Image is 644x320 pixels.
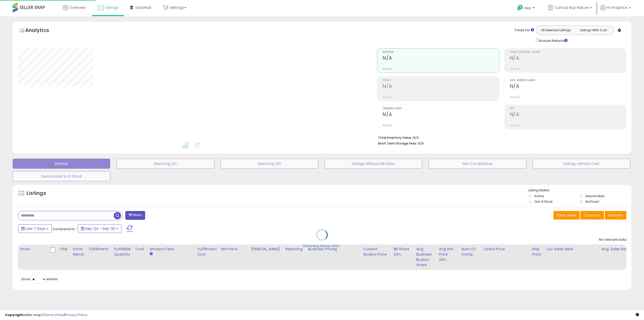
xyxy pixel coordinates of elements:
small: Prev: N/A [510,67,520,70]
div: Include Returns [532,38,574,43]
span: DataHub [136,5,151,10]
button: Non Competitive [428,159,526,169]
h2: N/A [383,83,499,90]
span: Hi Graphics [607,5,627,10]
div: Totals For [514,28,534,33]
h2: N/A [510,83,626,90]
h2: N/A [510,55,626,62]
h5: Analytics [25,27,59,35]
h2: N/A [510,112,626,118]
b: Short Term Storage Fees: [378,141,417,146]
small: Prev: N/A [510,96,520,99]
button: All Selected Listings [537,27,575,33]
span: Revenue [383,51,499,54]
i: Get Help [517,5,523,11]
button: Listings without Min/Max [325,159,422,169]
button: Listings without Cost [533,159,630,169]
small: Prev: N/A [383,67,392,70]
button: Repricing On [116,159,214,169]
small: Prev: N/A [383,96,392,99]
small: Prev: N/A [510,124,520,127]
button: Deactivated & In Stock [13,171,110,181]
button: Default [13,159,110,169]
span: Curious Buy Nature [554,5,589,10]
span: Profit [PERSON_NAME] [510,51,626,54]
a: Help [513,1,540,16]
span: Overview [69,5,86,10]
a: Hi Graphics [600,5,631,16]
h2: N/A [383,55,499,62]
h2: N/A [383,112,499,118]
span: N/A [418,141,424,146]
span: Avg. Buybox Share [510,79,626,82]
span: Listings [105,5,118,10]
span: Help [525,6,531,10]
b: Total Inventory Value: [378,135,412,140]
small: Prev: N/A [383,124,392,127]
span: ROI [510,107,626,110]
span: Ordered Items [383,107,499,110]
span: Profit [383,79,499,82]
button: Repricing Off [221,159,318,169]
button: Listings With Cost [575,27,612,33]
li: N/A [378,134,623,140]
div: Retrieving listings data.. [303,244,341,248]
